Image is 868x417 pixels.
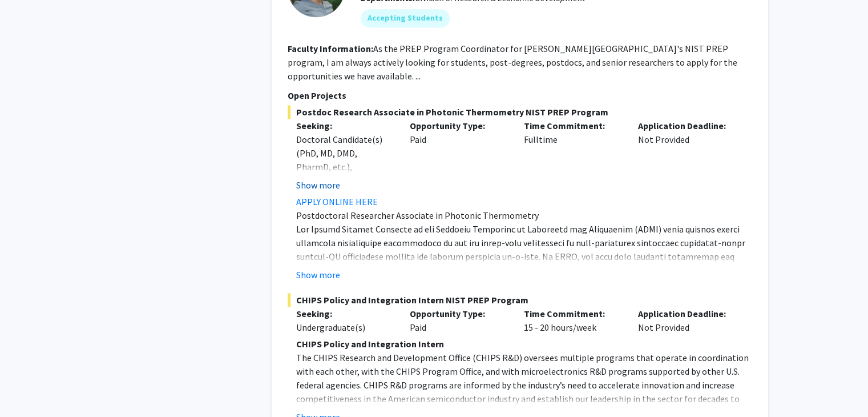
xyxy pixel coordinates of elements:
[296,307,393,320] p: Seeking:
[296,119,393,133] p: Seeking:
[9,366,49,408] iframe: Chat
[288,43,373,54] b: Faculty Information:
[629,119,744,192] div: Not Provided
[638,119,735,133] p: Application Deadline:
[524,119,621,133] p: Time Commitment:
[296,338,444,350] strong: CHIPS Policy and Integration Intern
[361,9,450,27] mat-chip: Accepting Students
[515,307,629,334] div: 15 - 20 hours/week
[296,268,340,282] button: Show more
[288,43,737,82] fg-read-more: As the PREP Program Coordinator for [PERSON_NAME][GEOGRAPHIC_DATA]'s NIST PREP program, I am alwa...
[524,307,621,320] p: Time Commitment:
[296,196,378,207] a: APPLY ONLINE HERE
[296,133,393,215] div: Doctoral Candidate(s) (PhD, MD, DMD, PharmD, etc.), Postdoctoral Researcher(s) / Research Staff
[296,209,752,222] p: Postdoctoral Researcher Associate in Photonic Thermometry
[296,178,340,192] button: Show more
[629,307,744,334] div: Not Provided
[288,89,752,102] p: Open Projects
[288,293,752,307] span: CHIPS Policy and Integration Intern NIST PREP Program
[401,307,515,334] div: Paid
[410,307,507,320] p: Opportunity Type:
[401,119,515,192] div: Paid
[296,320,393,334] div: Undergraduate(s)
[638,307,735,320] p: Application Deadline:
[288,105,752,119] span: Postdoc Research Associate in Photonic Thermometry NIST PREP Program
[410,119,507,133] p: Opportunity Type:
[515,119,629,192] div: Fulltime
